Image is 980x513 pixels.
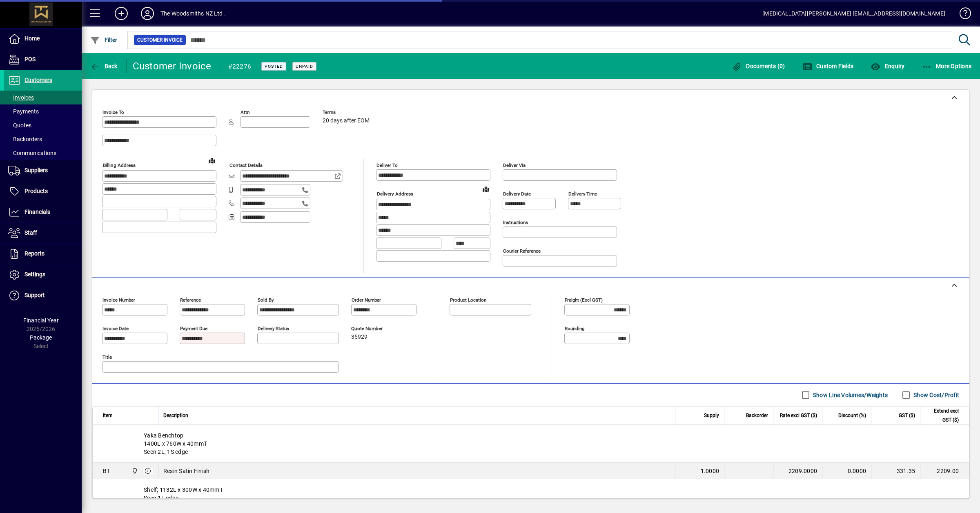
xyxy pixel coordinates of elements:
span: 1.0000 [701,467,719,475]
span: Package [30,334,52,341]
a: Suppliers [4,160,82,181]
span: Description [163,411,188,420]
span: Item [103,411,113,420]
button: Documents (0) [730,59,787,73]
mat-label: Attn [241,109,249,115]
a: Products [4,181,82,202]
span: Invoices [8,94,34,101]
mat-label: Rounding [565,326,584,331]
td: 331.35 [871,463,920,479]
span: Customers [24,77,52,83]
span: Communications [8,150,56,156]
a: Invoices [4,91,82,104]
mat-label: Instructions [503,220,528,225]
mat-label: Deliver To [376,162,398,168]
mat-label: Reference [180,297,201,303]
button: Enquiry [869,59,906,73]
span: Products [24,188,48,194]
span: Supply [704,411,719,420]
a: Backorders [4,132,82,146]
div: BT [103,467,110,475]
td: 0.0000 [822,463,871,479]
a: View on map [205,154,218,167]
td: 2209.00 [920,463,969,479]
a: View on map [479,182,492,195]
a: Home [4,29,82,49]
mat-label: Delivery date [503,191,531,197]
mat-label: Sold by [258,297,274,303]
a: Knowledge Base [953,2,970,28]
button: Profile [134,6,160,21]
span: Reports [24,250,45,257]
span: Custom Fields [802,63,854,69]
mat-label: Delivery status [258,326,289,331]
mat-label: Payment due [180,326,207,331]
span: Financials [24,209,50,215]
span: The Woodsmiths [129,466,139,475]
span: Extend excl GST ($) [925,406,959,424]
button: Filter [88,33,120,47]
mat-label: Courier Reference [503,248,541,254]
a: Payments [4,104,82,118]
div: 2209.0000 [778,467,817,475]
mat-label: Order number [352,297,381,303]
a: Reports [4,244,82,264]
button: More Options [920,59,974,73]
mat-label: Deliver via [503,162,526,168]
a: Settings [4,264,82,285]
mat-label: Invoice To [102,109,124,115]
app-page-header-button: Back [82,59,127,73]
label: Show Cost/Profit [912,391,959,399]
mat-label: Freight (excl GST) [565,297,603,303]
mat-label: Invoice date [102,326,129,331]
mat-label: Product location [450,297,486,303]
span: GST ($) [899,411,915,420]
a: Financials [4,202,82,222]
a: Communications [4,146,82,160]
div: Customer Invoice [133,60,212,73]
span: Payments [8,108,39,115]
button: Custom Fields [800,59,856,73]
span: Home [24,35,40,42]
a: Staff [4,223,82,243]
span: More Options [922,63,972,69]
span: 20 days after EOM [323,118,370,124]
span: Documents (0) [732,63,785,69]
span: Rate excl GST ($) [780,411,817,420]
button: Add [108,6,134,21]
label: Show Line Volumes/Weights [811,391,888,399]
span: Resin Satin Finish [163,467,210,475]
span: Backorders [8,136,42,142]
span: Customer Invoice [137,36,183,44]
span: Suppliers [24,167,48,173]
span: Quotes [8,122,31,129]
span: Quote number [351,326,400,331]
span: Support [24,292,45,298]
button: Back [88,59,120,73]
span: Staff [24,229,37,236]
span: Financial Year [23,317,59,324]
span: Filter [90,37,118,43]
span: Unpaid [296,64,313,69]
span: 35929 [351,334,367,340]
span: POS [24,56,36,62]
span: Enquiry [871,63,904,69]
div: [MEDICAL_DATA][PERSON_NAME] [EMAIL_ADDRESS][DOMAIN_NAME] [762,7,945,20]
span: Posted [265,64,283,69]
span: Backorder [746,411,768,420]
span: Settings [24,271,45,278]
div: #22276 [228,60,252,73]
a: POS [4,49,82,70]
span: Discount (%) [838,411,866,420]
mat-label: Delivery time [568,191,597,197]
div: The Woodsmiths NZ Ltd . [160,7,226,20]
a: Quotes [4,118,82,132]
a: Support [4,285,82,306]
span: Back [90,63,118,69]
div: Yaka Benchtop 1400L x 760W x 40mmT Seen 2L, 1S edge [93,425,969,462]
mat-label: Title [102,354,112,360]
mat-label: Invoice number [102,297,135,303]
span: Terms [323,110,372,115]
